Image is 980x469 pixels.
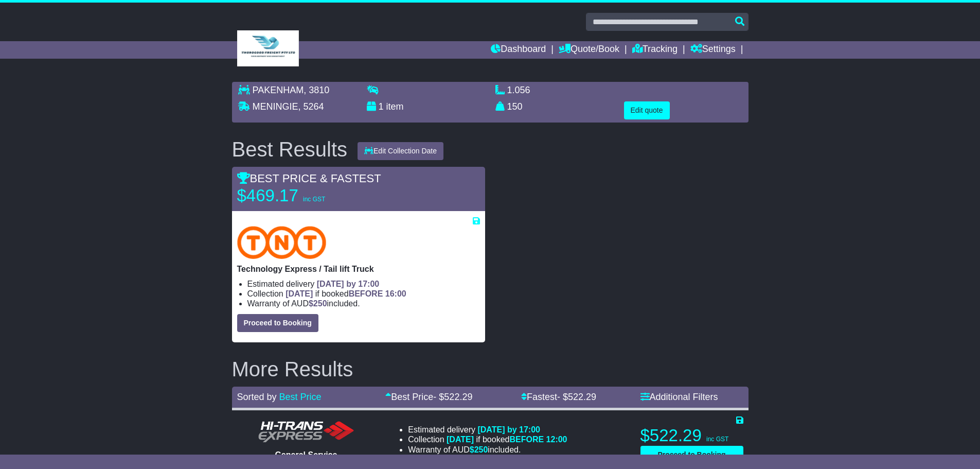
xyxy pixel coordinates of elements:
span: 522.29 [568,392,596,402]
div: Best Results [227,138,353,161]
p: $522.29 [640,425,743,446]
span: 250 [313,299,327,308]
span: [DATE] by 17:00 [477,425,540,434]
img: TNT Domestic: Technology Express / Tail lift Truck [237,226,327,259]
span: item [386,101,404,112]
span: General Service [275,450,337,459]
li: Collection [247,289,480,299]
button: Edit Collection Date [358,142,443,160]
span: inc GST [303,196,325,203]
span: BEST PRICE & FASTEST [237,172,381,185]
span: BEFORE [349,289,383,298]
span: [DATE] by 17:00 [317,280,380,288]
span: 12:00 [546,435,567,444]
span: inc GST [706,436,728,443]
img: HiTrans: General Service [255,419,358,445]
span: MENINGIE [253,101,298,112]
span: $ [470,445,488,454]
span: 250 [474,445,488,454]
span: - $ [557,392,596,402]
span: , 3810 [304,85,329,95]
span: PAKENHAM [253,85,304,95]
span: if booked [447,435,567,444]
span: [DATE] [447,435,474,444]
p: $469.17 [237,185,366,206]
p: Technology Express / Tail lift Truck [237,264,480,274]
span: 1 [379,101,384,112]
li: Estimated delivery [247,279,480,289]
h2: More Results [232,358,749,380]
span: , 5264 [298,101,324,112]
button: Proceed to Booking [237,314,318,332]
li: Warranty of AUD included. [247,299,480,308]
button: Proceed to Booking [640,446,743,464]
span: [DATE] [286,289,313,298]
a: Best Price- $522.29 [385,392,472,402]
span: BEFORE [509,435,544,444]
li: Estimated delivery [408,425,567,435]
button: Edit quote [624,101,670,119]
a: Quote/Book [559,41,619,59]
a: Tracking [632,41,678,59]
span: 522.29 [444,392,472,402]
span: 150 [507,101,523,112]
span: Sorted by [237,392,277,402]
li: Warranty of AUD included. [408,445,567,455]
span: - $ [433,392,472,402]
span: 16:00 [385,289,406,298]
span: $ [309,299,327,308]
span: if booked [286,289,406,298]
li: Collection [408,435,567,444]
a: Settings [690,41,736,59]
a: Additional Filters [640,392,718,402]
a: Best Price [279,392,322,402]
a: Dashboard [491,41,546,59]
a: Fastest- $522.29 [521,392,596,402]
span: 1.056 [507,85,530,95]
